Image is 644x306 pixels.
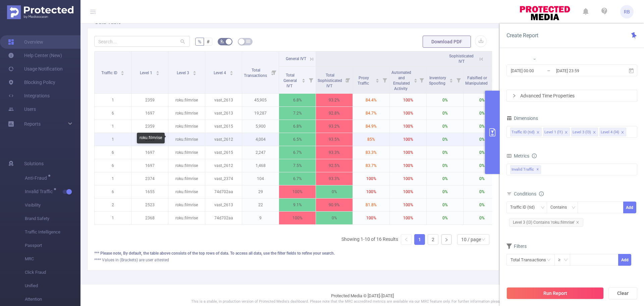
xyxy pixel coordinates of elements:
[168,212,205,224] p: roku.filmrise
[376,78,379,80] i: icon: caret-up
[95,159,131,172] p: 6
[131,94,168,106] p: 2359
[242,146,279,159] p: 2,247
[316,212,353,224] p: 0%
[279,199,316,211] p: 9.1%
[555,66,610,75] input: End date
[207,39,210,44] span: #
[390,159,426,172] p: 100%
[536,166,539,174] span: ✕
[8,62,63,76] a: Usage Notification
[428,234,438,245] li: 2
[8,89,50,102] a: Integrations
[390,146,426,159] p: 100%
[205,146,242,159] p: vast_2615
[512,94,516,98] i: icon: right
[564,258,568,263] i: icon: down
[279,146,316,159] p: 6.7%
[193,70,197,74] div: Sort
[205,212,242,224] p: 74d702aa
[353,107,389,120] p: 84.7%
[507,90,637,101] div: icon: rightAdvanced Time Properties
[131,199,168,211] p: 2523
[131,146,168,159] p: 1697
[623,202,636,213] button: Add
[454,67,463,93] i: Filter menu
[131,172,168,185] p: 2374
[24,117,41,131] a: Reports
[242,159,279,172] p: 1,468
[390,94,426,106] p: 100%
[242,172,279,185] p: 104
[573,128,591,137] div: Level 3 (l3)
[168,107,205,120] p: roku.filmrise
[316,133,353,146] p: 93.5%
[316,146,353,159] p: 93.3%
[375,78,379,82] div: Sort
[414,78,418,82] div: Sort
[353,185,389,198] p: 100%
[94,250,492,256] div: *** Please note, By default, the table above consists of the top rows of data. To access all data...
[205,133,242,146] p: vast_2612
[414,78,417,80] i: icon: caret-up
[302,78,306,80] i: icon: caret-up
[464,172,500,185] p: 0%
[269,51,279,93] i: Filter menu
[464,107,500,120] p: 0%
[464,133,500,146] p: 0%
[417,67,426,93] i: Filter menu
[279,133,316,146] p: 6.5%
[532,154,537,158] i: icon: info-circle
[353,146,389,159] p: 83.3%
[316,120,353,133] p: 93.2%
[156,70,159,72] i: icon: caret-up
[353,94,389,106] p: 84.4%
[353,172,389,185] p: 100%
[24,121,41,127] span: Reports
[246,39,250,43] i: icon: table
[205,120,242,133] p: vast_2615
[390,172,426,185] p: 100%
[423,36,471,48] button: Download PDF
[97,299,627,305] p: This is a stable, in production version of Protected Media's dashboard. Please note that the MRC ...
[242,185,279,198] p: 29
[131,120,168,133] p: 2359
[415,234,425,245] a: 1
[509,218,583,227] span: Level 3 (l3) Contains 'roku.filmrise'
[318,73,342,88] span: Total Sophisticated IVT
[481,237,485,242] i: icon: down
[428,234,438,245] a: 2
[193,73,196,75] i: icon: caret-down
[514,191,544,196] span: Conditions
[380,67,389,93] i: Filter menu
[279,120,316,133] p: 6.8%
[94,257,492,263] div: **** Values in (Brackets) are user attested
[536,131,540,135] i: icon: close
[449,54,474,64] span: Sophisticated IVT
[7,5,73,19] img: Protected Media
[131,212,168,224] p: 2368
[506,287,604,299] button: Run Report
[8,76,55,89] a: Blocking Policy
[205,199,242,211] p: vast_2613
[242,133,279,146] p: 4,004
[510,202,539,213] div: Traffic ID (tid)
[316,159,353,172] p: 92.5%
[316,172,353,185] p: 93.3%
[25,293,80,306] span: Attention
[205,107,242,120] p: vast_2613
[390,133,426,146] p: 100%
[168,199,205,211] p: roku.filmrise
[229,70,233,74] div: Sort
[205,159,242,172] p: vast_2612
[95,185,131,198] p: 6
[168,94,205,106] p: roku.filmrise
[429,76,446,86] span: Inventory Spoofing
[8,35,43,49] a: Overview
[25,252,80,266] span: MRC
[464,199,500,211] p: 0%
[168,133,205,146] p: roku.filmrise
[444,238,448,242] i: icon: right
[510,128,542,136] li: Traffic ID (tid)
[242,107,279,120] p: 19,287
